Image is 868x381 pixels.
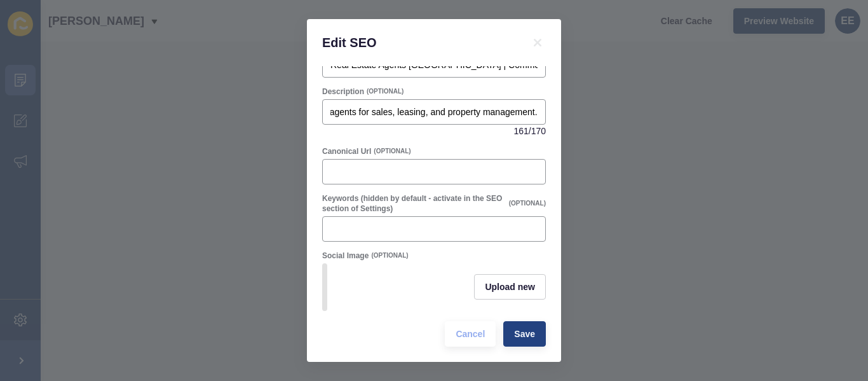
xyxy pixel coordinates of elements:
span: Save [514,328,535,340]
h1: Edit SEO [322,34,514,51]
button: Save [503,321,546,347]
button: Cancel [445,321,496,347]
span: (OPTIONAL) [374,147,410,156]
button: Upload new [474,274,546,300]
span: (OPTIONAL) [371,251,408,260]
span: Upload new [485,281,535,293]
span: / [529,125,531,137]
span: 161 [513,125,528,137]
label: Social Image [322,251,369,261]
label: Description [322,87,364,97]
span: 170 [531,125,546,137]
label: Canonical Url [322,146,371,156]
label: Keywords (hidden by default - activate in the SEO section of Settings) [322,193,506,214]
span: (OPTIONAL) [367,87,403,96]
span: Cancel [456,328,485,340]
span: (OPTIONAL) [509,199,546,208]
